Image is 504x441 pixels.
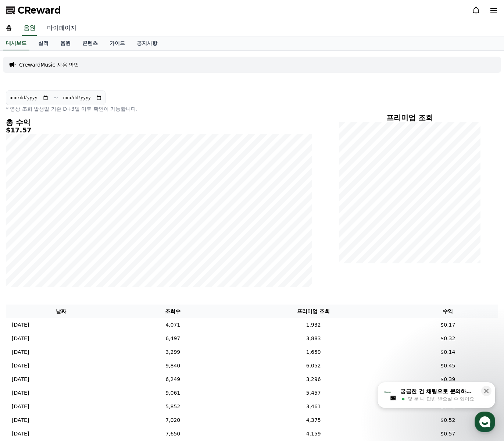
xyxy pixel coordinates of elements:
a: 콘텐츠 [76,36,104,50]
a: 음원 [54,36,76,50]
td: 6,249 [117,373,229,386]
a: CReward [6,4,61,16]
td: $0.32 [398,332,498,345]
td: 9,840 [117,359,229,373]
td: 5,852 [117,400,229,413]
td: 6,497 [117,332,229,345]
a: 홈 [2,233,49,252]
p: [DATE] [12,389,29,397]
td: 7,020 [117,413,229,427]
p: [DATE] [12,430,29,438]
span: 홈 [23,244,28,250]
td: $0.39 [398,373,498,386]
a: 공지사항 [131,36,163,50]
td: 5,457 [229,386,398,400]
p: [DATE] [12,403,29,410]
a: 대시보드 [3,36,29,50]
td: 7,650 [117,427,229,441]
th: 조회수 [117,305,229,318]
h4: 프리미엄 조회 [339,114,480,122]
td: 4,375 [229,413,398,427]
a: CrewardMusic 사용 방법 [19,61,79,68]
a: 가이드 [104,36,131,50]
p: ~ [53,93,58,102]
td: 1,932 [229,318,398,332]
p: [DATE] [12,335,29,342]
a: 음원 [22,21,37,36]
a: 설정 [95,233,141,252]
td: 6,052 [229,359,398,373]
p: [DATE] [12,362,29,370]
a: 실적 [32,36,54,50]
td: 3,461 [229,400,398,413]
p: [DATE] [12,321,29,329]
td: $0.45 [398,359,498,373]
td: 3,299 [117,345,229,359]
th: 수익 [398,305,498,318]
h4: 총 수익 [6,118,312,127]
td: 4,071 [117,318,229,332]
p: [DATE] [12,348,29,356]
th: 날짜 [6,305,117,318]
td: 1,659 [229,345,398,359]
p: * 영상 조회 발생일 기준 D+3일 이후 확인이 가능합니다. [6,105,312,113]
td: $0.17 [398,318,498,332]
td: $0.52 [398,413,498,427]
a: 대화 [49,233,95,252]
p: [DATE] [12,376,29,383]
p: [DATE] [12,416,29,424]
td: 4,159 [229,427,398,441]
td: 3,296 [229,373,398,386]
th: 프리미엄 조회 [229,305,398,318]
td: 9,061 [117,386,229,400]
h5: $17.57 [6,127,312,134]
td: 3,883 [229,332,398,345]
a: 마이페이지 [41,21,82,36]
td: $0.57 [398,427,498,441]
span: 설정 [114,244,122,250]
td: $0.14 [398,345,498,359]
span: 대화 [67,245,76,250]
span: CReward [18,4,61,16]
